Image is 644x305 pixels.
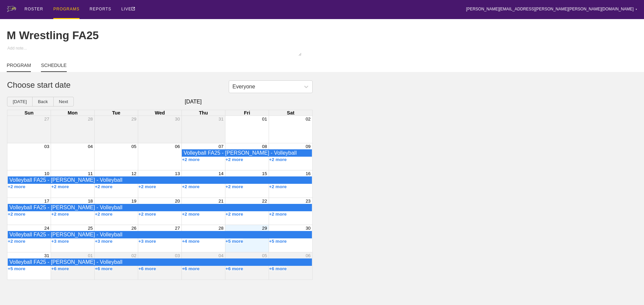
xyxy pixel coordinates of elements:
[139,239,156,244] button: +3 more
[218,144,223,149] button: 07
[175,199,180,204] button: 20
[7,110,313,280] div: Month View
[9,259,310,265] div: Volleyball FA25 - Avila - Volleyball
[244,110,250,116] span: Fri
[218,253,223,258] button: 04
[218,171,223,176] button: 14
[131,144,137,149] button: 05
[131,171,137,176] button: 12
[306,253,311,258] button: 06
[88,226,93,231] button: 25
[182,266,200,271] button: +6 more
[7,80,306,90] h1: Choose start date
[74,99,313,105] span: [DATE]
[523,227,644,305] iframe: Chat Widget
[269,266,287,271] button: +6 more
[306,171,311,176] button: 16
[88,171,93,176] button: 11
[225,212,243,217] button: +2 more
[7,63,31,72] a: PROGRAM
[44,226,49,231] button: 24
[306,144,311,149] button: 09
[218,226,223,231] button: 28
[7,6,16,12] img: logo
[183,150,310,156] div: Volleyball FA25 - Avila - Volleyball
[24,110,34,116] span: Sun
[269,212,287,217] button: +2 more
[68,110,78,116] span: Mon
[44,117,49,122] button: 27
[269,184,287,189] button: +2 more
[51,184,69,189] button: +2 more
[88,144,93,149] button: 04
[32,97,54,106] button: Back
[262,253,267,258] button: 05
[182,157,200,162] button: +2 more
[218,199,223,204] button: 21
[182,212,200,217] button: +2 more
[8,266,25,271] button: +5 more
[9,177,310,183] div: Volleyball FA25 - Avila - Volleyball
[262,171,267,176] button: 15
[95,266,113,271] button: +6 more
[8,239,25,244] button: +2 more
[262,144,267,149] button: 08
[131,199,137,204] button: 19
[306,199,311,204] button: 23
[44,199,49,204] button: 17
[262,199,267,204] button: 22
[41,63,66,72] a: SCHEDULE
[7,97,33,106] button: [DATE]
[269,239,287,244] button: +5 more
[139,266,156,271] button: +6 more
[199,110,208,116] span: Thu
[175,144,180,149] button: 06
[225,157,243,162] button: +2 more
[51,266,69,271] button: +6 more
[225,266,243,271] button: +6 more
[51,239,69,244] button: +3 more
[8,184,25,189] button: +2 more
[44,144,49,149] button: 03
[269,157,287,162] button: +2 more
[53,97,74,106] button: Next
[225,184,243,189] button: +2 more
[9,232,310,238] div: Volleyball FA25 - Avila - Volleyball
[182,184,200,189] button: +2 more
[9,205,310,211] div: Volleyball FA25 - Avila - Volleyball
[262,117,267,122] button: 01
[175,253,180,258] button: 03
[139,184,156,189] button: +2 more
[175,171,180,176] button: 13
[139,212,156,217] button: +2 more
[88,117,93,122] button: 28
[635,7,637,11] div: ▼
[131,117,137,122] button: 29
[262,226,267,231] button: 29
[95,184,113,189] button: +2 more
[88,199,93,204] button: 18
[218,117,223,122] button: 31
[51,212,69,217] button: +2 more
[131,253,137,258] button: 02
[88,253,93,258] button: 01
[182,239,200,244] button: +4 more
[95,212,113,217] button: +2 more
[175,226,180,231] button: 27
[95,239,113,244] button: +3 more
[44,171,49,176] button: 10
[8,212,25,217] button: +2 more
[306,226,311,231] button: 30
[112,110,120,116] span: Tue
[225,239,243,244] button: +5 more
[232,84,255,90] div: Everyone
[306,117,311,122] button: 02
[175,117,180,122] button: 30
[44,253,49,258] button: 31
[287,110,294,116] span: Sat
[131,226,137,231] button: 26
[155,110,165,116] span: Wed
